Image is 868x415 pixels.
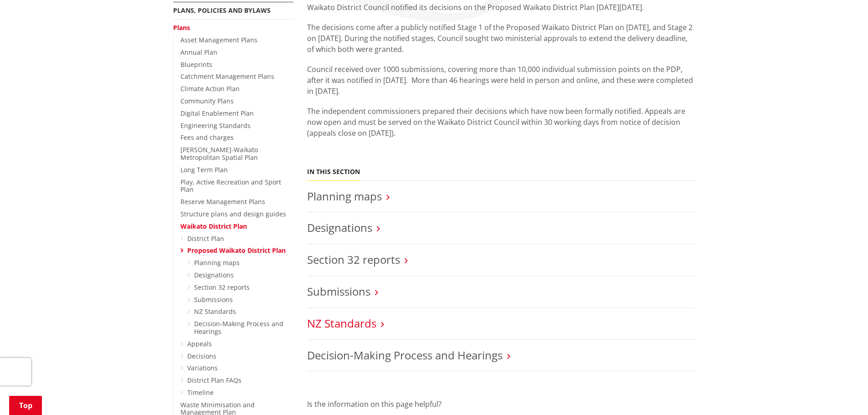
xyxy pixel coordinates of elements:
[187,339,212,348] a: Appeals
[180,36,257,44] a: Asset Management Plans
[194,319,283,336] a: Decision-Making Process and Hearings
[187,376,241,384] a: District Plan FAQs
[180,72,274,81] a: Catchment Management Plans
[826,377,859,410] iframe: Messenger Launcher
[307,348,503,363] a: Decision-Making Process and Hearings
[180,84,240,93] a: Climate Action Plan
[194,295,233,304] a: Submissions
[307,220,372,235] a: Designations
[187,246,286,255] a: Proposed Waikato District Plan
[180,48,217,56] a: Annual Plan
[180,210,286,218] a: Structure plans and design guides
[307,22,695,55] p: The decisions come after a publicly notified Stage 1 of the Proposed Waikato District Plan on [DA...
[180,97,234,105] a: Community Plans
[180,165,228,174] a: Long Term Plan
[307,284,370,299] a: Submissions
[180,222,247,231] a: Waikato District Plan
[187,234,224,243] a: District Plan
[180,60,212,69] a: Blueprints
[194,283,250,292] a: Section 32 reports
[187,388,214,397] a: Timeline
[194,271,234,279] a: Designations
[180,133,234,142] a: Fees and charges
[307,399,695,410] p: Is the information on this page helpful?
[307,64,695,97] p: Council received over 1000 submissions, covering more than 10,000 individual submission points on...
[307,189,382,204] a: Planning maps
[187,364,218,372] a: Variations
[180,145,258,162] a: [PERSON_NAME]-Waikato Metropolitan Spatial Plan
[307,2,695,13] p: Waikato District Council notified its decisions on the Proposed Waikato District Plan [DATE][DATE].
[173,6,271,15] a: Plans, policies and bylaws
[307,252,400,267] a: Section 32 reports
[194,258,240,267] a: Planning maps
[173,23,190,32] a: Plans
[307,106,695,138] p: The independent commissioners prepared their decisions which have now been formally notified. App...
[180,197,265,206] a: Reserve Management Plans
[180,109,254,118] a: Digital Enablement Plan
[194,307,236,316] a: NZ Standards
[187,352,216,360] a: Decisions
[307,316,376,331] a: NZ Standards
[180,178,281,194] a: Play, Active Recreation and Sport Plan
[180,121,251,130] a: Engineering Standards
[307,168,360,176] h5: In this section
[9,396,42,415] a: Top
